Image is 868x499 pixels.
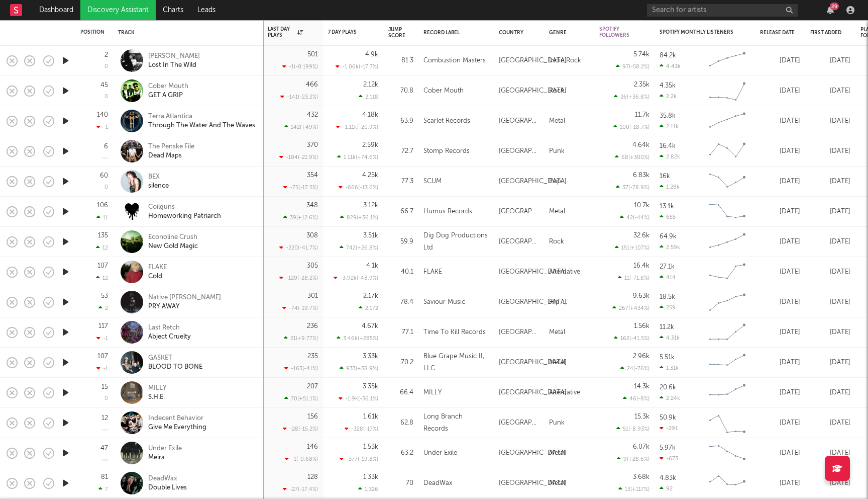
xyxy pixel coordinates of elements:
[549,417,565,429] div: Punk
[336,124,378,130] div: -1.11k ( -20.9 % )
[280,94,318,100] div: -141 ( -23.2 % )
[614,335,649,342] div: 162 ( -41.5 % )
[365,51,378,58] div: 4.9k
[362,172,378,179] div: 4.25k
[810,326,850,339] div: [DATE]
[760,447,800,459] div: [DATE]
[660,233,677,240] div: 64.9k
[98,323,108,329] div: 117
[388,27,405,39] div: Jump Score
[810,115,850,127] div: [DATE]
[549,85,564,97] div: Rock
[616,426,649,432] div: 51 ( -8.93 % )
[616,63,649,70] div: 97 ( -58.2 % )
[660,123,679,130] div: 2.11k
[660,425,678,432] div: -291
[760,296,800,308] div: [DATE]
[810,85,850,97] div: [DATE]
[660,354,675,361] div: 5.51k
[337,154,378,160] div: 1.11k ( +74.6 % )
[760,266,800,278] div: [DATE]
[363,81,378,88] div: 2.12k
[148,302,221,311] div: PRY AWAY
[307,263,318,269] div: 305
[363,413,378,420] div: 1.61k
[80,29,104,35] div: Position
[96,365,108,372] div: -1
[148,203,221,221] a: CoilgunsHomeworking Patriarch
[97,112,108,118] div: 140
[388,55,413,67] div: 81.3
[283,214,318,221] div: 39 ( +12.6 % )
[423,176,442,188] div: SCUM
[388,387,413,399] div: 66.4
[307,293,318,299] div: 301
[633,353,649,360] div: 2.96k
[307,112,318,118] div: 432
[104,52,108,58] div: 2
[705,320,750,345] svg: Chart title
[388,266,413,278] div: 40.1
[632,142,649,148] div: 4.64k
[101,474,108,480] div: 81
[148,112,255,121] div: Terra Atlantica
[423,387,442,399] div: MILLY
[337,335,378,342] div: 3.46k ( +285 % )
[660,335,680,341] div: 4.31k
[148,82,188,91] div: Cober Mouth
[760,357,800,369] div: [DATE]
[148,444,182,453] div: Under Exile
[633,444,649,450] div: 6.07k
[96,214,108,221] div: 11
[810,236,850,248] div: [DATE]
[810,296,850,308] div: [DATE]
[98,232,108,239] div: 135
[613,124,649,130] div: 100 ( -18.7 % )
[307,323,318,329] div: 236
[660,153,680,160] div: 2.82k
[148,263,167,272] div: FLAKE
[339,395,378,402] div: -1.9k ( -36.1 % )
[634,413,649,420] div: 15.3k
[760,145,800,157] div: [DATE]
[363,474,378,480] div: 1.33k
[760,236,800,248] div: [DATE]
[359,305,378,311] div: 2,172
[760,55,800,67] div: [DATE]
[549,357,565,369] div: Metal
[549,296,589,308] div: Hip-Hop/Rap
[810,176,850,188] div: [DATE]
[363,444,378,450] div: 1.53k
[388,296,413,308] div: 78.4
[282,305,318,311] div: -74 ( -19.7 % )
[97,353,108,360] div: 107
[660,203,674,210] div: 13.1k
[363,202,378,209] div: 3.12k
[359,94,378,100] div: 2,118
[499,85,567,97] div: [GEOGRAPHIC_DATA]
[148,393,167,402] div: S.H.E.
[148,474,187,483] div: DeadWax
[499,176,567,188] div: [GEOGRAPHIC_DATA]
[336,63,378,70] div: -1.06k ( -17.7 % )
[705,229,750,255] svg: Chart title
[633,474,649,480] div: 3.68k
[705,260,750,285] svg: Chart title
[148,112,255,130] a: Terra AtlanticaThrough The Water And The Waves
[423,447,457,459] div: Under Exile
[615,154,649,160] div: 68 ( +300 % )
[614,94,649,100] div: 26 ( +36.8 % )
[705,78,750,104] svg: Chart title
[148,363,202,372] div: BLOOD TO BONE
[97,202,108,209] div: 106
[148,272,167,281] div: Cold
[148,242,198,251] div: New Gold Magic
[660,63,681,69] div: 4.43k
[499,266,567,278] div: [GEOGRAPHIC_DATA]
[148,212,221,221] div: Homeworking Patriarch
[549,326,565,339] div: Metal
[307,51,318,58] div: 501
[340,456,378,462] div: -377 ( -19.8 % )
[423,351,489,375] div: Blue Grape Music II, LLC
[307,444,318,450] div: 146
